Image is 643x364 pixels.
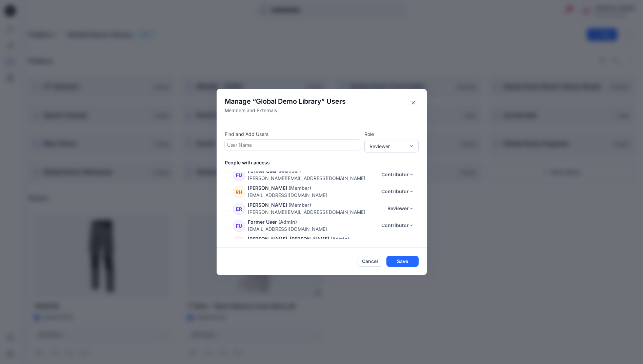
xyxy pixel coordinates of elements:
button: Contributor [377,220,419,231]
div: ER [233,203,245,215]
div: RH [233,186,245,198]
span: Global Demo Library [256,97,321,105]
div: CJ [233,237,245,249]
p: (Admin) [278,218,297,225]
p: (Admin) [330,235,349,242]
button: Contributor [377,169,419,180]
p: Role [364,130,419,138]
p: People with access [225,159,427,166]
button: Contributor [377,186,419,197]
div: FU [233,169,245,181]
p: [PERSON_NAME][EMAIL_ADDRESS][DOMAIN_NAME] [248,208,383,216]
p: (Member) [288,201,311,208]
p: [PERSON_NAME] [248,184,287,191]
button: Reviewer [383,203,419,214]
p: Former User [248,218,277,225]
p: (Member) [288,184,311,191]
p: [EMAIL_ADDRESS][DOMAIN_NAME] [248,191,377,199]
div: FU [233,220,245,232]
div: Reviewer [369,143,405,150]
p: [PERSON_NAME], [PERSON_NAME] [248,235,329,242]
button: Reviewer [383,237,419,248]
p: [PERSON_NAME] [248,201,287,208]
button: Save [386,256,419,267]
button: Cancel [358,256,382,267]
h4: Manage “ ” Users [225,97,346,105]
p: Members and Externals [225,107,346,114]
p: [EMAIL_ADDRESS][DOMAIN_NAME] [248,225,377,232]
p: Find and Add Users [225,130,362,138]
p: [PERSON_NAME][EMAIL_ADDRESS][DOMAIN_NAME] [248,175,377,182]
button: Close [408,97,419,108]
